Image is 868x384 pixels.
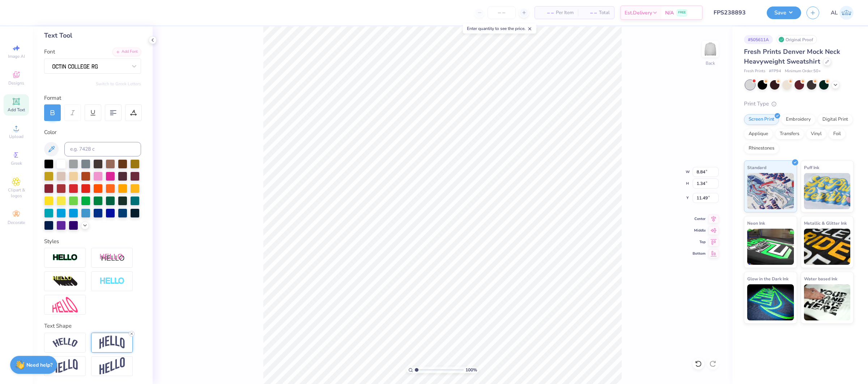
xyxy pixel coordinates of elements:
[8,53,25,59] span: Image AI
[26,362,52,368] strong: Need help?
[747,275,788,282] span: Glow in the Dark Ink
[44,237,141,246] div: Styles
[44,31,141,40] div: Text Tool
[775,129,804,139] div: Transfers
[744,47,840,66] span: Fresh Prints Denver Mock Neck Heavyweight Sweatshirt
[747,284,794,320] img: Glow in the Dark Ink
[785,68,821,74] span: Minimum Order: 50 +
[4,187,29,199] span: Clipart & logos
[99,277,125,285] img: Negative Space
[8,220,25,225] span: Decorate
[625,9,652,17] span: Est. Delivery
[706,60,715,66] div: Back
[678,10,686,15] span: FREE
[693,251,706,256] span: Bottom
[539,9,554,17] span: – –
[99,336,125,349] img: Arch
[769,68,781,74] span: # FP94
[556,9,574,17] span: Per Item
[744,129,773,139] div: Applique
[804,284,851,320] img: Water based Ink
[744,143,779,154] div: Rhinestones
[465,367,477,373] span: 100 %
[96,81,141,87] button: Switch to Greek Letters
[8,80,24,86] span: Designs
[463,23,536,34] div: Enter quantity to see the price.
[804,219,847,227] span: Metallic & Glitter Ink
[693,240,706,245] span: Top
[804,229,851,265] img: Metallic & Glitter Ink
[744,100,854,108] div: Print Type
[767,7,801,19] button: Save
[693,228,706,233] span: Middle
[831,9,838,17] span: AL
[52,338,78,348] img: Arc
[599,9,610,17] span: Total
[52,276,78,287] img: 3d Illusion
[744,68,765,74] span: Fresh Prints
[52,359,78,373] img: Flag
[99,357,125,375] img: Rise
[488,6,516,19] input: – –
[44,94,142,102] div: Format
[52,254,78,262] img: Stroke
[9,134,24,139] span: Upload
[747,229,794,265] img: Neon Ink
[829,129,846,139] div: Foil
[112,48,141,56] div: Add Font
[831,6,854,20] a: AL
[804,164,819,171] span: Puff Ink
[747,164,766,171] span: Standard
[776,35,817,44] div: Original Proof
[693,216,706,221] span: Center
[44,322,141,330] div: Text Shape
[744,114,779,125] div: Screen Print
[44,48,55,56] label: Font
[8,107,25,113] span: Add Text
[64,142,141,156] input: e.g. 7428 c
[804,275,837,282] span: Water based Ink
[703,42,718,56] img: Back
[839,6,854,20] img: Angela Legaspi
[806,129,826,139] div: Vinyl
[582,9,597,17] span: – –
[665,9,674,17] span: N/A
[744,35,773,44] div: # 505611A
[99,253,125,262] img: Shadow
[708,5,761,20] input: Untitled Design
[747,219,765,227] span: Neon Ink
[818,114,853,125] div: Digital Print
[804,173,851,209] img: Puff Ink
[11,160,22,166] span: Greek
[44,128,141,137] div: Color
[747,173,794,209] img: Standard
[52,297,78,312] img: Free Distort
[781,114,816,125] div: Embroidery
